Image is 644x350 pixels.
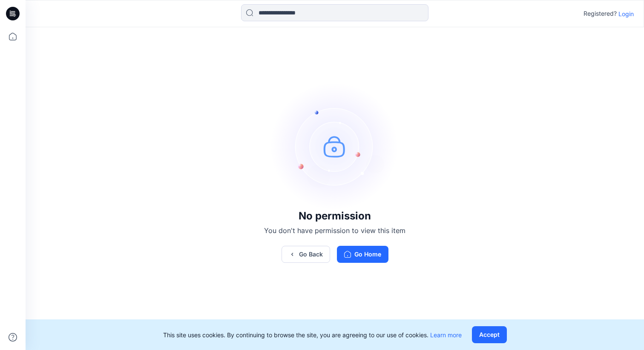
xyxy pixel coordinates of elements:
p: You don't have permission to view this item [264,225,405,236]
button: Go Back [282,246,330,263]
p: Login [618,9,634,18]
h3: No permission [264,210,405,222]
button: Accept [472,326,507,343]
p: Registered? [584,9,617,19]
p: This site uses cookies. By continuing to browse the site, you are agreeing to our use of cookies. [163,330,462,339]
a: Learn more [430,331,462,339]
img: no-perm.svg [271,83,399,210]
button: Go Home [337,246,388,263]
